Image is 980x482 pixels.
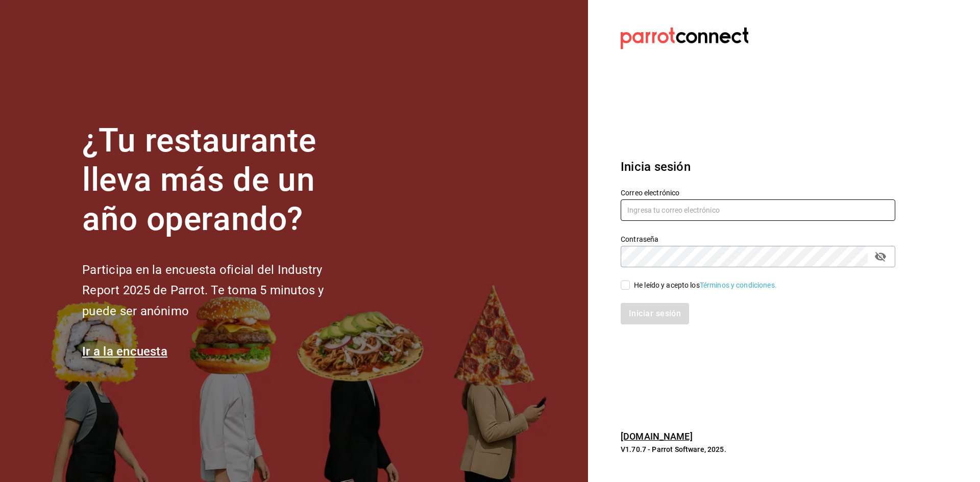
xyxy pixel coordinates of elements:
[872,248,889,265] button: passwordField
[621,431,693,442] a: [DOMAIN_NAME]
[621,236,895,243] label: Contraseña
[621,199,895,221] input: Ingresa tu correo electrónico
[82,260,358,322] h2: Participa en la encuesta oficial del Industry Report 2025 de Parrot. Te toma 5 minutos y puede se...
[621,189,895,196] label: Correo electrónico
[82,121,358,239] h1: ¿Tu restaurante lleva más de un año operando?
[621,158,895,176] h3: Inicia sesión
[700,281,777,289] a: Términos y condiciones.
[634,280,777,291] div: He leído y acepto los
[82,344,167,359] a: Ir a la encuesta
[621,444,895,454] p: V1.70.7 - Parrot Software, 2025.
